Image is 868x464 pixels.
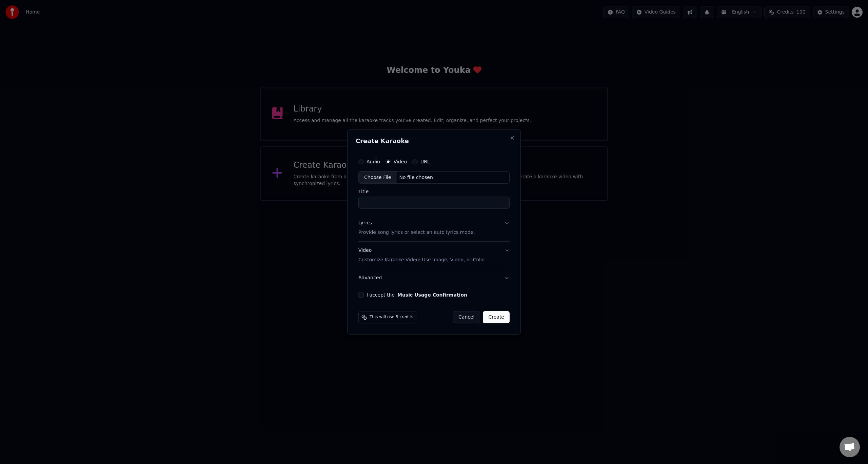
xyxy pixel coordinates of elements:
[358,257,485,263] p: Customize Karaoke Video: Use Image, Video, or Color
[367,159,380,164] label: Audio
[397,174,436,181] div: No file chosen
[420,159,430,164] label: URL
[359,172,397,184] div: Choose File
[367,292,467,297] label: I accept the
[397,292,467,297] button: I accept the
[358,242,510,269] button: VideoCustomize Karaoke Video: Use Image, Video, or Color
[356,138,512,144] h2: Create Karaoke
[358,189,510,194] label: Title
[394,159,407,164] label: Video
[358,215,510,242] button: LyricsProvide song lyrics or select an auto lyrics model
[453,311,480,323] button: Cancel
[358,269,510,287] button: Advanced
[370,315,413,320] span: This will use 5 credits
[358,229,475,236] p: Provide song lyrics or select an auto lyrics model
[358,220,372,227] div: Lyrics
[483,311,510,323] button: Create
[358,247,485,264] div: Video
